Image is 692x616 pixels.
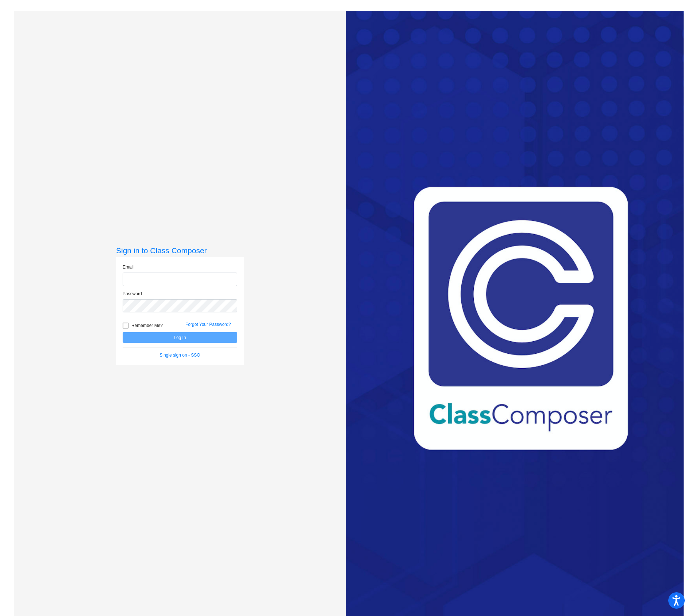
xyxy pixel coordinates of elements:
[131,321,163,330] span: Remember Me?
[185,322,231,327] a: Forgot Your Password?
[123,332,237,343] button: Log In
[123,264,134,270] label: Email
[123,290,142,297] label: Password
[159,353,200,358] a: Single sign on - SSO
[116,246,244,255] h3: Sign in to Class Composer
